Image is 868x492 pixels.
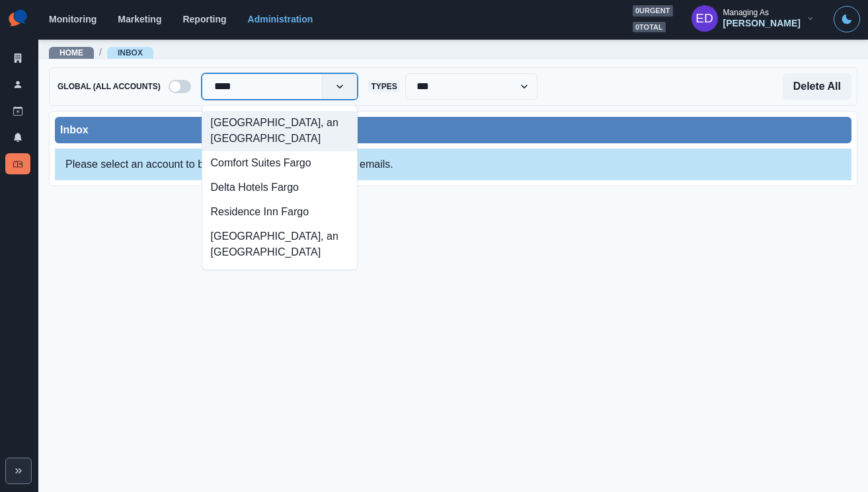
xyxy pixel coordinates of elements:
[49,46,153,59] nav: breadcrumb
[633,22,666,33] span: 0 total
[695,3,713,34] div: Elizabeth Dempsey
[202,176,358,200] div: Delta Hotels Fargo
[182,14,226,24] a: Reporting
[723,8,769,17] div: Managing As
[5,48,30,69] a: Clients
[118,14,161,24] a: Marketing
[723,18,801,29] div: [PERSON_NAME]
[5,458,32,484] button: Expand
[59,48,83,57] a: Home
[783,73,851,100] button: Delete All
[5,74,30,95] a: Users
[60,122,846,138] div: Inbox
[118,48,143,57] a: Inbox
[248,14,313,24] a: Administration
[55,81,163,92] span: Global (All Accounts)
[202,111,358,151] div: [GEOGRAPHIC_DATA], an [GEOGRAPHIC_DATA]
[202,199,358,224] div: Residence Inn Fargo
[99,46,102,59] span: /
[5,153,30,174] a: Inbox
[49,14,97,24] a: Monitoring
[834,6,860,32] button: Toggle Mode
[368,81,399,92] span: Types
[681,5,826,32] button: Managing As[PERSON_NAME]
[55,149,851,180] div: Please select an account to begin or select GLOBAL to see all emails.
[5,127,30,148] a: Notifications
[202,151,358,176] div: Comfort Suites Fargo
[633,5,673,17] span: 0 urgent
[5,100,30,122] a: Draft Posts
[202,224,358,264] div: [GEOGRAPHIC_DATA], an [GEOGRAPHIC_DATA]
